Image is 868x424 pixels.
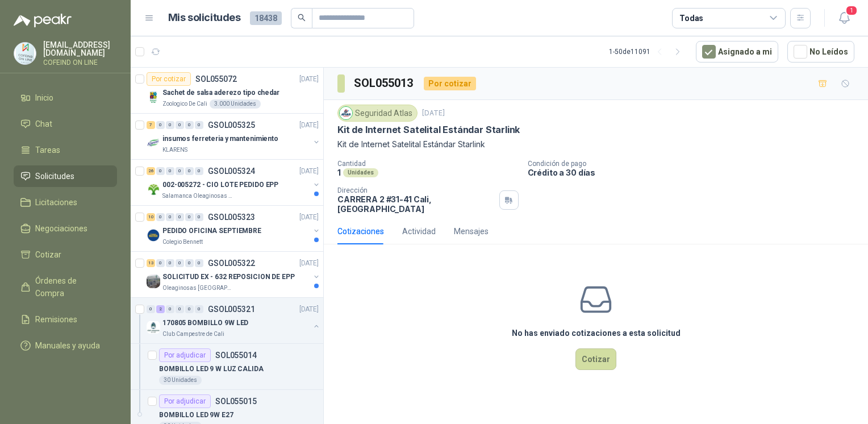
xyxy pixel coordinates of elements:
[156,259,165,267] div: 0
[185,259,194,267] div: 0
[176,167,184,175] div: 0
[168,10,241,26] h1: Mis solicitudes
[14,87,117,109] a: Inicio
[195,259,203,267] div: 0
[35,92,53,104] span: Inicio
[210,99,261,109] div: 3.000 Unidades
[14,218,117,239] a: Negociaciones
[176,259,184,267] div: 0
[162,192,234,201] p: Salamanca Oleaginosas SAS
[208,167,255,175] p: GSOL005324
[156,121,165,129] div: 0
[299,304,319,315] p: [DATE]
[14,113,117,135] a: Chat
[147,121,155,129] div: 7
[845,5,858,16] span: 1
[162,318,248,329] p: 170805 BOMBILLO 9W LED
[162,134,278,144] p: insumos ferreteria y mantenimiento
[14,43,36,64] img: Company Logo
[337,138,854,151] p: Kit de Internet Satelital Estándar Starlink
[208,121,255,129] p: GSOL005325
[185,167,194,175] div: 0
[156,213,165,221] div: 0
[208,259,255,267] p: GSOL005322
[159,410,233,421] p: BOMBILLO LED 9W E27
[208,305,255,313] p: GSOL005321
[147,321,160,334] img: Company Logo
[679,12,703,24] div: Todas
[299,212,319,223] p: [DATE]
[195,305,203,313] div: 0
[424,77,476,90] div: Por cotizar
[834,8,854,28] button: 1
[147,305,155,313] div: 0
[250,11,282,25] span: 18438
[147,167,155,175] div: 26
[176,121,184,129] div: 0
[185,213,194,221] div: 0
[147,228,160,242] img: Company Logo
[159,348,211,362] div: Por adjudicar
[696,41,778,63] button: Asignado a mi
[147,302,321,339] a: 0 2 0 0 0 0 GSOL005321[DATE] Company Logo170805 BOMBILLO 9W LEDClub Campestre de Cali
[166,305,174,313] div: 0
[35,118,52,130] span: Chat
[609,43,687,61] div: 1 - 50 de 11091
[147,259,155,267] div: 13
[337,186,495,194] p: Dirección
[14,165,117,187] a: Solicitudes
[208,213,255,221] p: GSOL005323
[147,136,160,150] img: Company Logo
[528,160,864,168] p: Condición de pago
[298,14,306,22] span: search
[35,170,74,182] span: Solicitudes
[14,244,117,265] a: Cotizar
[215,351,257,359] p: SOL055014
[35,248,61,261] span: Cotizar
[337,124,520,136] p: Kit de Internet Satelital Estándar Starlink
[215,397,257,405] p: SOL055015
[162,284,234,293] p: Oleaginosas [GEOGRAPHIC_DATA]
[195,121,203,129] div: 0
[14,139,117,161] a: Tareas
[35,313,77,326] span: Remisiones
[35,196,77,209] span: Licitaciones
[159,364,264,375] p: BOMBILLO LED 9 W LUZ CALIDA
[166,213,174,221] div: 0
[195,167,203,175] div: 0
[166,259,174,267] div: 0
[299,166,319,177] p: [DATE]
[159,376,202,385] div: 30 Unidades
[156,305,165,313] div: 2
[35,144,60,156] span: Tareas
[147,210,321,247] a: 10 0 0 0 0 0 GSOL005323[DATE] Company LogoPEDIDO OFICINA SEPTIEMBREColegio Bennett
[131,68,323,114] a: Por cotizarSOL055072[DATE] Company LogoSachet de salsa aderezo tipo chedarZoologico De Cali3.000 ...
[35,222,87,235] span: Negociaciones
[454,225,489,238] div: Mensajes
[43,59,117,66] p: COFEIND ON LINE
[575,348,616,370] button: Cotizar
[162,180,278,190] p: 002-005272 - CIO LOTE PEDIDO EPP
[43,41,117,57] p: [EMAIL_ADDRESS][DOMAIN_NAME]
[147,164,321,201] a: 26 0 0 0 0 0 GSOL005324[DATE] Company Logo002-005272 - CIO LOTE PEDIDO EPPSalamanca Oleaginosas SAS
[14,270,117,304] a: Órdenes de Compra
[422,108,445,119] p: [DATE]
[337,160,519,168] p: Cantidad
[147,213,155,221] div: 10
[337,225,384,238] div: Cotizaciones
[147,90,160,104] img: Company Logo
[337,168,341,177] p: 1
[14,192,117,213] a: Licitaciones
[147,118,321,155] a: 7 0 0 0 0 0 GSOL005325[DATE] Company Logoinsumos ferreteria y mantenimientoKLARENS
[162,238,203,247] p: Colegio Bennett
[166,121,174,129] div: 0
[159,394,211,408] div: Por adjudicar
[147,275,160,288] img: Company Logo
[337,194,495,214] p: CARRERA 2 #31-41 Cali , [GEOGRAPHIC_DATA]
[147,256,321,293] a: 13 0 0 0 0 0 GSOL005322[DATE] Company LogoSOLICITUD EX - 632 REPOSICION DE EPPOleaginosas [GEOGRA...
[354,74,415,92] h3: SOL055013
[195,213,203,221] div: 0
[337,105,418,122] div: Seguridad Atlas
[176,305,184,313] div: 0
[162,88,279,98] p: Sachet de salsa aderezo tipo chedar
